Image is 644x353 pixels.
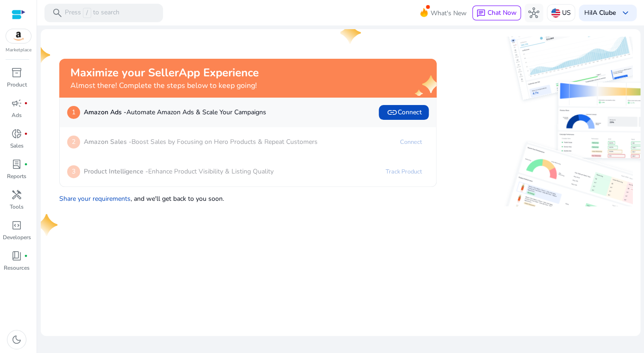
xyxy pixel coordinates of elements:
a: Share your requirements [59,194,131,203]
b: IA Clube [591,8,616,17]
span: fiber_manual_record [24,132,28,136]
img: one-star.svg [37,214,59,236]
p: Hi [584,10,616,16]
span: book_4 [11,250,22,261]
p: Enhance Product Visibility & Listing Quality [84,167,274,176]
p: Resources [4,264,30,272]
h2: Maximize your SellerApp Experience [70,66,259,80]
b: Amazon Ads - [84,108,126,117]
span: What's New [431,5,467,21]
p: Press to search [65,8,119,18]
img: us.svg [551,8,560,18]
span: donut_small [11,128,22,139]
span: fiber_manual_record [24,101,28,105]
p: US [562,5,571,21]
p: Boost Sales by Focusing on Hero Products & Repeat Customers [84,137,318,147]
span: Chat Now [488,8,517,17]
img: one-star.svg [340,22,363,44]
button: chatChat Now [472,6,521,20]
span: code_blocks [11,220,22,231]
span: inventory_2 [11,67,22,78]
p: Ads [12,111,22,119]
span: search [52,7,63,19]
span: / [83,8,91,18]
a: Track Product [378,164,429,179]
span: campaign [11,98,22,109]
p: Tools [10,203,24,211]
p: Product [7,81,27,89]
b: Amazon Sales - [84,137,131,146]
button: hub [525,4,543,22]
img: one-star.svg [30,44,52,66]
span: handyman [11,189,22,200]
p: 1 [67,106,80,119]
p: Developers [3,233,31,242]
p: Marketplace [6,47,31,54]
a: Connect [392,135,429,149]
span: dark_mode [11,334,22,345]
span: link [386,107,397,118]
p: Automate Amazon Ads & Scale Your Campaigns [84,107,266,117]
span: fiber_manual_record [24,162,28,166]
p: 3 [67,165,80,178]
button: linkConnect [379,105,429,120]
span: keyboard_arrow_down [620,7,631,19]
b: Product Intelligence - [84,167,148,176]
p: Sales [10,142,24,150]
span: chat [476,9,486,18]
span: lab_profile [11,159,22,170]
p: 2 [67,136,80,149]
span: Connect [386,107,421,118]
span: fiber_manual_record [24,254,28,258]
p: Reports [7,172,26,180]
img: amazon.svg [6,29,31,43]
p: , and we'll get back to you soon. [59,190,437,204]
h4: Almost there! Complete the steps below to keep going! [70,81,259,90]
span: hub [528,7,539,19]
